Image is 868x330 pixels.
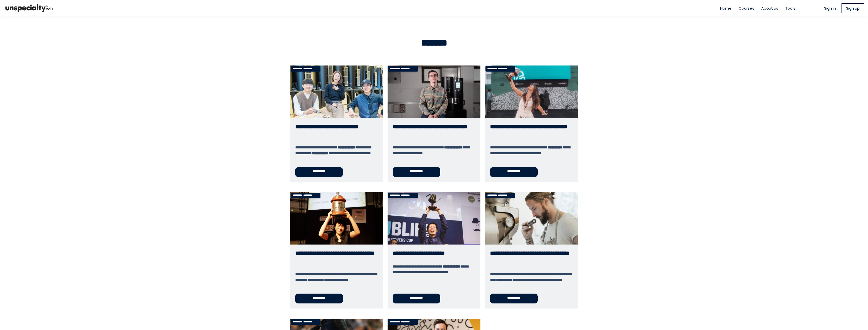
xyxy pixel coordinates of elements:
a: Tools [785,5,795,11]
a: Courses [739,5,754,11]
a: Sign up [842,3,864,13]
a: Home [720,5,731,11]
span: Sign up [846,5,860,11]
a: Sign in [824,5,836,11]
a: About us [761,5,778,11]
img: bc390a18feecddb333977e298b3a00a1.png [4,2,54,14]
